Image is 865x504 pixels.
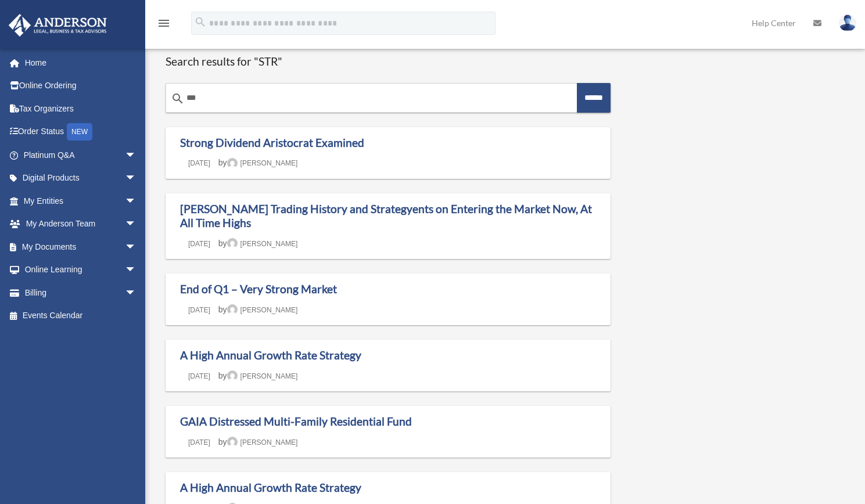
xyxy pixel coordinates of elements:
div: NEW [67,123,92,141]
a: GAIA Distressed Multi-Family Residential Fund [180,415,412,428]
a: My Anderson Teamarrow_drop_down [8,213,154,236]
span: arrow_drop_down [125,281,148,305]
a: [PERSON_NAME] [227,306,298,314]
a: [DATE] [180,372,218,380]
a: Digital Productsarrow_drop_down [8,167,154,190]
span: by [218,305,298,314]
a: Home [8,51,148,74]
a: A High Annual Growth Rate Strategy [180,348,361,362]
a: My Entitiesarrow_drop_down [8,189,154,213]
i: search [171,92,185,106]
a: menu [157,20,171,30]
a: End of Q1 – Very Strong Market [180,282,337,296]
span: by [218,437,298,447]
span: arrow_drop_down [125,213,148,236]
span: by [218,371,298,380]
a: [DATE] [180,306,218,314]
a: [DATE] [180,240,218,248]
a: Events Calendar [8,304,154,327]
a: Strong Dividend Aristocrat Examined [180,136,364,149]
a: Billingarrow_drop_down [8,281,154,304]
a: [PERSON_NAME] [227,240,298,248]
a: [PERSON_NAME] Trading History and Strategyents on Entering the Market Now, At All Time Highs [180,202,592,230]
a: Platinum Q&Aarrow_drop_down [8,143,154,167]
span: arrow_drop_down [125,189,148,213]
i: menu [157,16,171,30]
span: arrow_drop_down [125,143,148,167]
img: User Pic [839,15,856,31]
i: search [194,16,207,28]
span: by [218,158,298,167]
a: [PERSON_NAME] [227,438,298,447]
a: [PERSON_NAME] [227,372,298,380]
a: Online Ordering [8,74,154,98]
a: [DATE] [180,159,218,167]
span: arrow_drop_down [125,258,148,282]
h1: Search results for "STR" [166,55,611,69]
span: arrow_drop_down [125,235,148,259]
a: Tax Organizers [8,97,154,120]
a: Order StatusNEW [8,120,154,144]
span: by [218,239,298,248]
img: Anderson Advisors Platinum Portal [5,14,110,37]
a: Online Learningarrow_drop_down [8,258,154,282]
a: [PERSON_NAME] [227,159,298,167]
a: A High Annual Growth Rate Strategy [180,481,361,494]
a: My Documentsarrow_drop_down [8,235,154,258]
a: [DATE] [180,438,218,447]
span: arrow_drop_down [125,167,148,190]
